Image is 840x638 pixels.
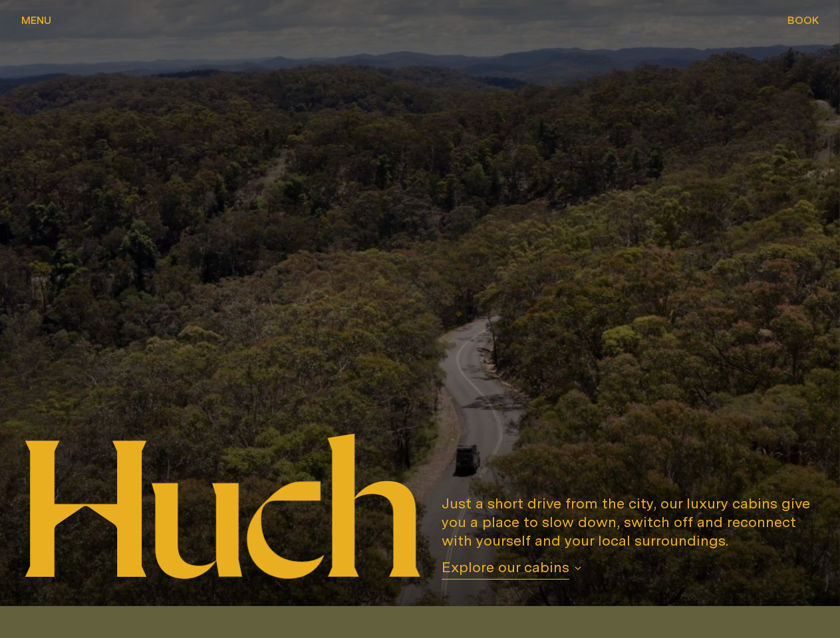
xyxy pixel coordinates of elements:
[21,13,51,29] button: show menu
[442,558,581,580] button: Explore our cabins
[442,494,819,550] p: Just a short drive from the city, our luxury cabins give you a place to slow down, switch off and...
[787,15,819,25] span: Book
[442,558,569,580] span: Explore our cabins
[787,13,819,29] button: show booking tray
[21,15,51,25] span: Menu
